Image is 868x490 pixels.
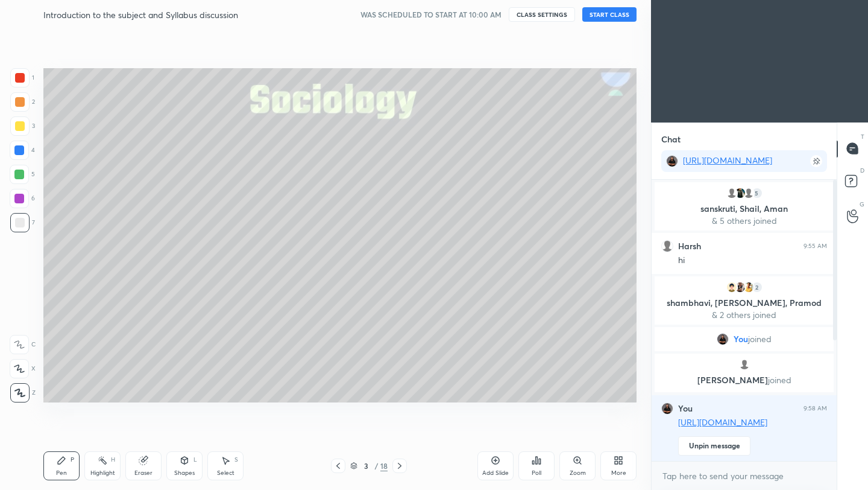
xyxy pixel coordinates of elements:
img: 4eb2a1691d1c4cbabe1ae32d6a231ee2.jpg [743,281,755,293]
img: default.png [661,240,673,252]
h6: Harsh [678,241,701,252]
div: C [10,335,36,354]
div: Shapes [174,470,195,476]
img: 591878f476c24af985e159e655de506f.jpg [661,402,673,415]
img: default.png [738,358,750,371]
div: 5 [751,187,763,199]
img: 45fcc5a7aa82444bbc68c68422a12555.jpg [734,281,746,293]
div: More [611,470,626,476]
span: joined [748,334,772,344]
img: 1dea2a665f684e4f9c8d711ec781ff4b.jpg [734,187,746,199]
div: Highlight [90,470,115,476]
button: CLASS SETTINGS [509,7,575,22]
span: You [734,334,748,344]
button: Unpin message [678,436,750,456]
button: START CLASS [582,7,637,22]
div: hi [678,255,827,267]
div: Select [217,470,234,476]
p: T [861,132,864,141]
div: 5 [10,165,35,184]
div: P [71,457,74,463]
div: S [234,457,238,463]
img: 65478286_4849EF51-A5F0-466D-8B15-266F1BE8F46B.png [726,281,738,293]
div: Zoom [570,470,586,476]
div: Pen [56,470,67,476]
p: & 2 others joined [662,310,826,320]
div: 9:55 AM [804,243,827,250]
p: [PERSON_NAME] [662,375,826,385]
div: 6 [10,189,35,208]
h4: Introduction to the subject and Syllabus discussion [43,9,238,21]
img: 591878f476c24af985e159e655de506f.jpg [666,155,678,167]
div: Poll [532,470,541,476]
p: sanskruti, Shail, Aman [662,204,826,214]
a: [URL][DOMAIN_NAME] [683,154,772,166]
div: 2 [10,92,35,112]
div: 4 [10,141,35,160]
div: 3 [10,116,35,136]
img: 591878f476c24af985e159e655de506f.jpg [717,333,729,345]
div: Eraser [134,470,153,476]
p: D [860,166,864,175]
div: H [111,457,115,463]
p: & 5 others joined [662,216,826,226]
div: 7 [10,213,35,232]
div: grid [652,180,837,462]
a: [URL][DOMAIN_NAME] [678,416,767,428]
h5: WAS SCHEDULED TO START AT 10:00 AM [360,9,502,20]
p: shambhavi, [PERSON_NAME], Pramod [662,298,826,308]
span: joined [768,374,791,386]
div: 9:58 AM [804,405,827,412]
h6: You [678,403,693,414]
div: 3 [360,462,372,469]
img: default.png [726,187,738,199]
img: default.png [743,187,755,199]
div: L [193,457,197,463]
div: 18 [380,460,388,471]
div: 1 [10,68,34,87]
div: Add Slide [482,470,509,476]
p: Chat [652,123,690,155]
div: / [374,462,378,469]
p: G [860,200,864,209]
div: 2 [751,281,763,293]
div: X [10,359,36,378]
div: Z [10,383,36,402]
